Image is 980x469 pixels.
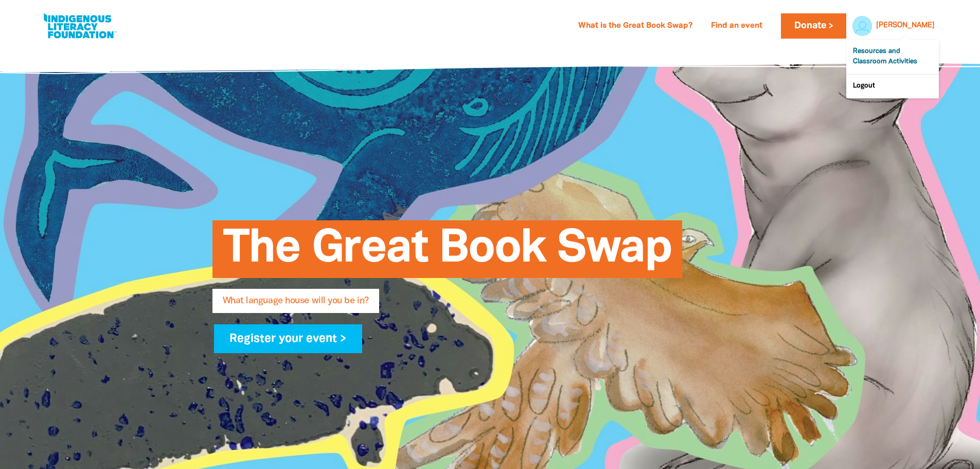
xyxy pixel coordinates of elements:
[214,324,363,353] a: Register your event >
[846,75,939,98] a: Logout
[781,13,846,39] a: Donate
[846,40,939,74] a: Resources and Classroom Activities
[705,18,769,34] a: Find an event
[572,18,699,34] a: What is the Great Book Swap?
[223,228,672,278] span: The Great Book Swap
[876,22,935,29] a: [PERSON_NAME]
[223,297,369,313] span: What language house will you be in?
